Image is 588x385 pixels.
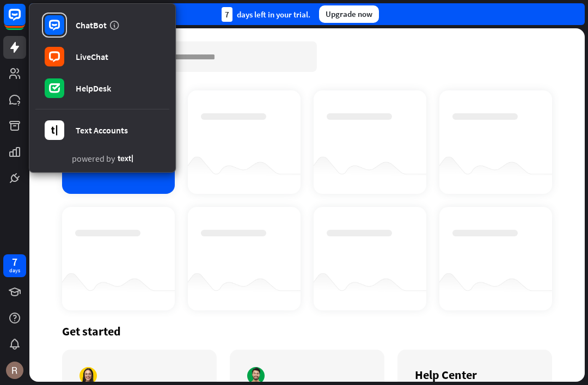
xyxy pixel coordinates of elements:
[247,367,265,384] img: author
[9,4,41,37] button: Open LiveChat chat widget
[79,367,97,384] img: author
[9,267,20,274] div: days
[222,7,232,22] div: 7
[12,257,17,267] div: 7
[222,7,310,22] div: days left in your trial.
[3,254,26,277] a: 7 days
[62,323,552,339] div: Get started
[415,367,535,382] div: Help Center
[319,5,379,23] div: Upgrade now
